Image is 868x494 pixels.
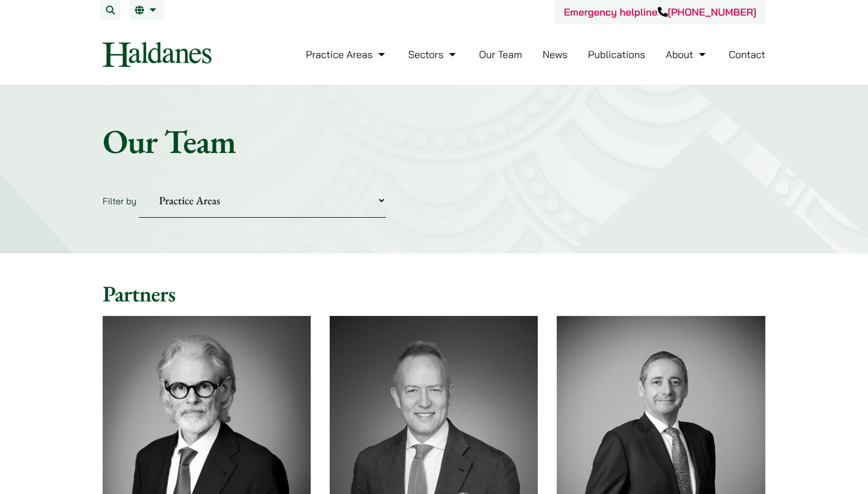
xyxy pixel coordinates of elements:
[729,48,765,61] a: Contact
[479,48,522,61] a: Our Team
[103,42,211,67] img: Logo of Haldanes
[103,121,765,161] h1: Our Team
[564,6,756,18] a: Emergency helpline[PHONE_NUMBER]
[588,48,645,61] a: Publications
[103,195,137,207] label: Filter by
[408,48,459,61] a: Sectors
[666,48,708,61] a: About
[306,48,388,61] a: Practice Areas
[103,280,765,307] h2: Partners
[135,6,159,15] a: EN
[543,48,568,61] a: News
